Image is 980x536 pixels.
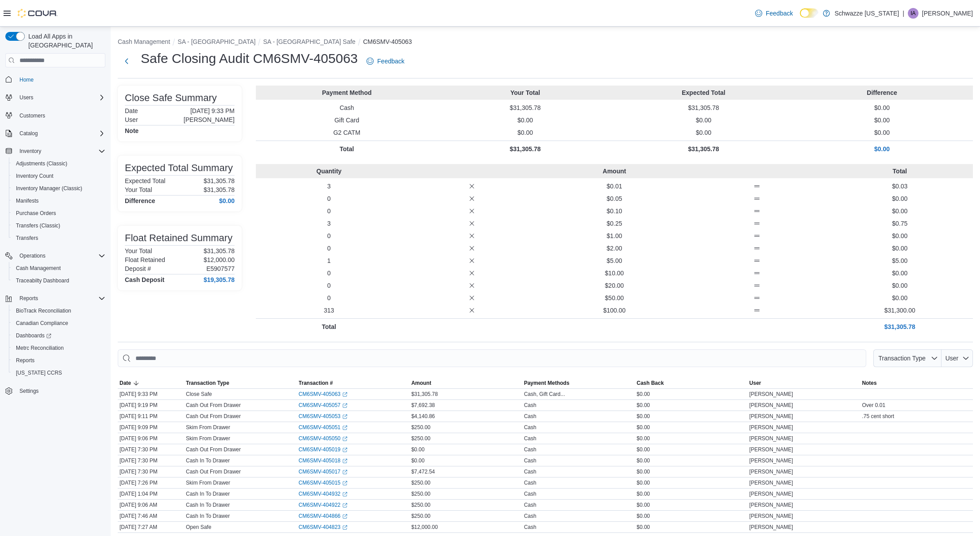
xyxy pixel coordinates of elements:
[118,466,184,477] div: [DATE] 7:30 PM
[524,446,536,453] div: Cash
[830,182,969,191] p: $0.03
[830,306,969,315] p: $31,300.00
[259,269,398,278] p: 0
[342,469,347,475] svg: External link
[12,196,105,206] span: Manifests
[766,9,793,18] span: Feedback
[941,349,973,367] button: User
[438,128,613,137] p: $0.00
[545,244,684,253] p: $2.00
[299,479,348,486] a: CM6SMV-405015External link
[9,157,109,170] button: Adjustments (Classic)
[749,479,793,486] span: [PERSON_NAME]
[411,402,435,409] span: $7,692.38
[12,305,105,316] span: BioTrack Reconciliation
[186,380,229,387] span: Transaction Type
[118,378,184,388] button: Date
[19,252,46,259] span: Operations
[184,116,235,123] p: [PERSON_NAME]
[16,344,64,352] span: Metrc Reconciliation
[12,355,105,366] span: Reports
[908,8,918,19] div: Isaac Atencio
[830,322,969,331] p: $31,305.78
[204,177,235,184] p: $31,305.78
[524,402,536,409] div: Cash
[9,354,109,367] button: Reports
[5,69,105,420] nav: Complex example
[9,305,109,317] button: BioTrack Reconciliation
[795,128,969,137] p: $0.00
[299,446,348,453] a: CM6SMV-405019External link
[19,295,38,302] span: Reports
[125,276,164,283] h4: Cash Deposit
[9,195,109,207] button: Manifests
[259,167,398,176] p: Quantity
[16,128,105,139] span: Catalog
[342,392,347,397] svg: External link
[342,425,347,430] svg: External link
[16,277,69,284] span: Traceabilty Dashboard
[752,4,796,22] a: Feedback
[118,477,184,488] div: [DATE] 7:26 PM
[299,402,348,409] a: CM6SMV-405057External link
[299,424,348,431] a: CM6SMV-405051External link
[748,378,860,388] button: User
[125,197,155,204] h4: Difference
[16,235,38,242] span: Transfers
[299,490,348,497] a: CM6SMV-404932External link
[862,413,894,420] span: .75 cent short
[637,391,650,398] span: $0.00
[12,318,72,329] a: Canadian Compliance
[125,163,233,173] h3: Expected Total Summary
[616,103,791,112] p: $31,305.78
[118,37,973,48] nav: An example of EuiBreadcrumbs
[342,414,347,419] svg: External link
[749,413,793,420] span: [PERSON_NAME]
[118,389,184,399] div: [DATE] 9:33 PM
[545,293,684,302] p: $50.00
[616,128,791,137] p: $0.00
[873,349,941,367] button: Transaction Type
[259,293,398,302] p: 0
[438,145,613,153] p: $31,305.78
[12,233,105,243] span: Transfers
[637,402,650,409] span: $0.00
[2,145,109,157] button: Inventory
[795,103,969,112] p: $0.00
[524,457,536,464] div: Cash
[12,318,105,329] span: Canadian Compliance
[12,343,105,353] span: Metrc Reconciliation
[342,436,347,442] svg: External link
[12,368,66,378] a: [US_STATE] CCRS
[19,387,39,395] span: Settings
[9,207,109,219] button: Purchase Orders
[545,231,684,240] p: $1.00
[749,446,793,453] span: [PERSON_NAME]
[259,207,398,215] p: 0
[2,250,109,262] button: Operations
[342,447,347,453] svg: External link
[16,357,35,364] span: Reports
[118,349,866,367] input: This is a search bar. As you type, the results lower in the page will automatically filter.
[19,112,45,119] span: Customers
[411,435,430,442] span: $250.00
[800,8,818,18] input: Dark Mode
[186,435,230,442] p: Skim From Drawer
[16,92,105,103] span: Users
[830,269,969,278] p: $0.00
[184,378,297,388] button: Transaction Type
[12,368,105,378] span: Washington CCRS
[9,329,109,342] a: Dashboards
[16,293,42,304] button: Reports
[118,38,170,45] button: Cash Management
[12,196,42,206] a: Manifests
[177,38,255,45] button: SA - [GEOGRAPHIC_DATA]
[830,167,969,176] p: Total
[637,446,650,453] span: $0.00
[795,88,969,97] p: Difference
[411,424,430,431] span: $250.00
[9,274,109,287] button: Traceabilty Dashboard
[125,256,165,263] h6: Float Retained
[190,107,235,114] p: [DATE] 9:33 PM
[524,468,536,475] div: Cash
